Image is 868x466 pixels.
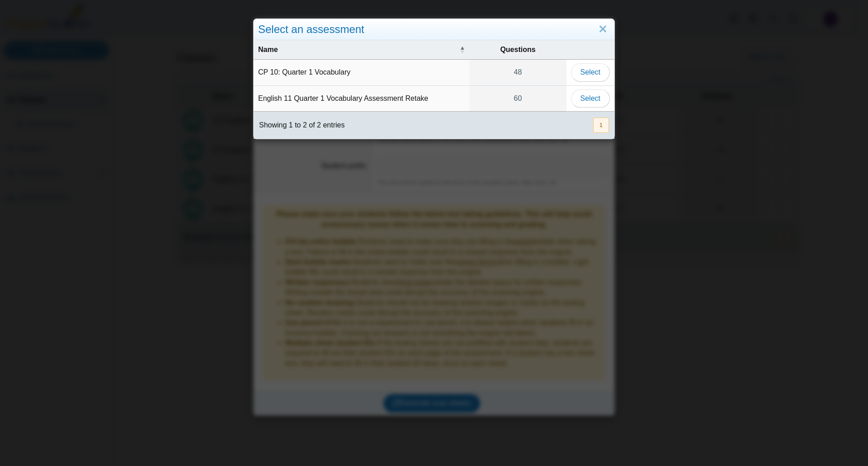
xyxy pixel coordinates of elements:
span: Name : Activate to invert sorting [459,45,465,54]
a: 60 [469,86,566,111]
div: Showing 1 to 2 of 2 entries [254,112,344,139]
button: Select [571,89,610,108]
a: Close [596,22,610,37]
span: Name [258,45,458,55]
span: Questions [474,45,561,55]
a: 48 [469,60,566,85]
td: English 11 Quarter 1 Vocabulary Assessment Retake [254,86,469,112]
td: CP 10: Quarter 1 Vocabulary [254,60,469,85]
button: Select [571,63,610,81]
nav: pagination [592,118,609,132]
span: Select [580,94,600,102]
button: 1 [593,118,609,132]
div: Select an assessment [254,19,614,40]
span: Select [580,68,600,76]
